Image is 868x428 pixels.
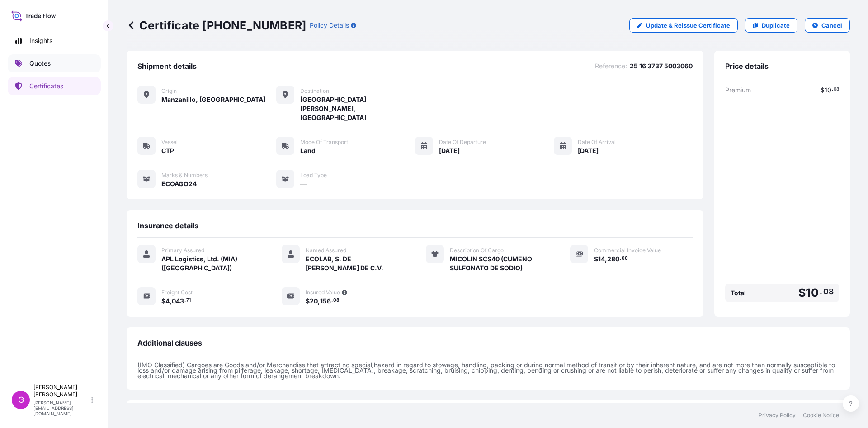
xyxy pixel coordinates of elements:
button: Cancel [805,18,850,33]
a: Quotes [8,54,101,72]
p: Duplicate [762,21,790,30]
span: Marks & Numbers [161,172,208,179]
span: Total [731,289,746,298]
span: Insurance details [137,221,198,230]
a: Insights [8,32,101,50]
span: . [820,289,822,294]
span: [DATE] [578,146,599,155]
span: 71 [186,299,191,302]
span: , [170,298,172,304]
span: $ [161,298,165,304]
span: Origin [161,87,177,95]
span: 10 [806,287,818,298]
span: ECOLAB, S. DE [PERSON_NAME] DE C.V. [306,255,404,273]
p: Insights [29,36,52,45]
a: Privacy Policy [759,412,796,419]
span: 08 [333,299,339,302]
span: $ [306,298,310,304]
span: 25 16 3737 5003060 [630,62,693,71]
span: Shipment details [137,62,197,71]
span: Date of Arrival [578,139,616,146]
span: Price details [725,62,769,71]
span: , [605,256,607,262]
span: Mode of Transport [300,139,348,146]
span: 14 [598,256,605,262]
span: 156 [320,298,331,304]
span: $ [821,87,825,93]
span: $ [798,287,806,298]
span: Commercial Invoice Value [594,247,661,254]
span: APL Logistics, Ltd. (MIA) ([GEOGRAPHIC_DATA]) [161,255,260,273]
p: Certificate [PHONE_NUMBER] [127,18,306,33]
span: Reference : [595,62,627,71]
span: Land [300,146,316,155]
span: Additional clauses [137,338,202,347]
span: $ [594,256,598,262]
span: . [184,299,186,302]
span: Named Assured [306,247,346,254]
span: 10 [825,87,831,93]
span: 00 [622,257,628,260]
p: Certificates [29,82,63,91]
span: Date of Departure [439,139,486,146]
span: Destination [300,87,329,95]
span: Description Of Cargo [450,247,504,254]
p: Update & Reissue Certificate [646,21,730,30]
span: [DATE] [439,146,460,155]
p: [PERSON_NAME] [PERSON_NAME] [33,384,90,398]
span: Insured Value [306,289,340,296]
span: 280 [607,256,619,262]
span: ECOAGO24 [161,179,197,188]
span: — [300,179,307,188]
p: (IMO Classified) Cargoes are Goods and/or Merchandise that attract no special hazard in regard to... [137,362,839,379]
span: Primary Assured [161,247,204,254]
span: Premium [725,86,751,95]
span: Freight Cost [161,289,193,296]
span: G [18,395,24,404]
span: . [832,88,833,91]
a: Certificates [8,77,101,95]
span: , [318,298,320,304]
p: Cancel [821,21,842,30]
span: 043 [172,298,184,304]
p: Quotes [29,59,51,68]
span: Vessel [161,139,178,146]
p: [PERSON_NAME][EMAIL_ADDRESS][DOMAIN_NAME] [33,400,90,416]
p: Policy Details [310,21,349,30]
span: CTP [161,146,174,155]
span: 4 [165,298,170,304]
span: Load Type [300,172,327,179]
span: 08 [823,289,834,294]
span: MICOLIN SCS40 (CUMENO SULFONATO DE SODIO) [450,255,548,273]
a: Update & Reissue Certificate [629,18,738,33]
span: . [620,257,621,260]
span: 08 [834,88,839,91]
span: [GEOGRAPHIC_DATA][PERSON_NAME], [GEOGRAPHIC_DATA] [300,95,415,122]
span: . [331,299,333,302]
a: Duplicate [745,18,797,33]
span: Manzanillo, [GEOGRAPHIC_DATA] [161,95,265,104]
a: Cookie Notice [803,412,839,419]
span: 20 [310,298,318,304]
